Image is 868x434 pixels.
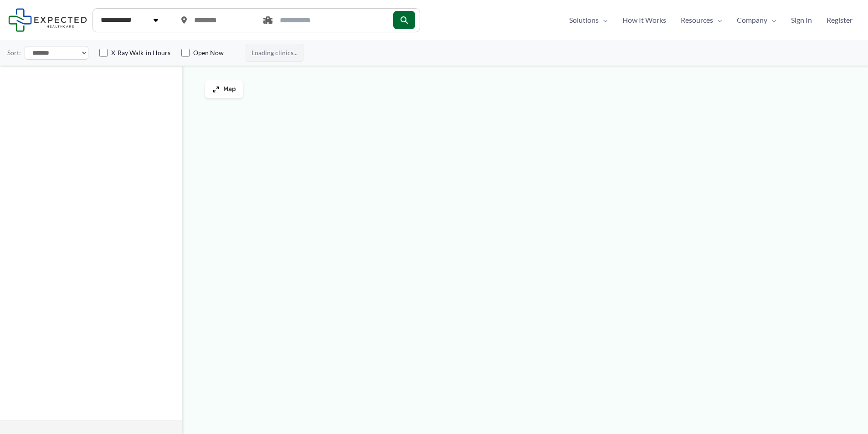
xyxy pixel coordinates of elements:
[615,13,673,27] a: How It Works
[819,13,860,27] a: Register
[681,13,713,27] span: Resources
[673,13,729,27] a: ResourcesMenu Toggle
[246,44,303,62] span: Loading clinics...
[713,13,722,27] span: Menu Toggle
[791,13,812,27] span: Sign In
[223,86,236,93] span: Map
[784,13,819,27] a: Sign In
[193,48,224,57] label: Open Now
[569,13,599,27] span: Solutions
[8,8,87,31] img: Expected Healthcare Logo - side, dark font, small
[737,13,767,27] span: Company
[729,13,784,27] a: CompanyMenu Toggle
[827,13,853,27] span: Register
[622,13,666,27] span: How It Works
[599,13,608,27] span: Menu Toggle
[205,80,243,98] button: Map
[767,13,776,27] span: Menu Toggle
[111,48,170,57] label: X-Ray Walk-in Hours
[7,47,21,59] label: Sort:
[212,86,220,93] img: Maximize
[562,13,615,27] a: SolutionsMenu Toggle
